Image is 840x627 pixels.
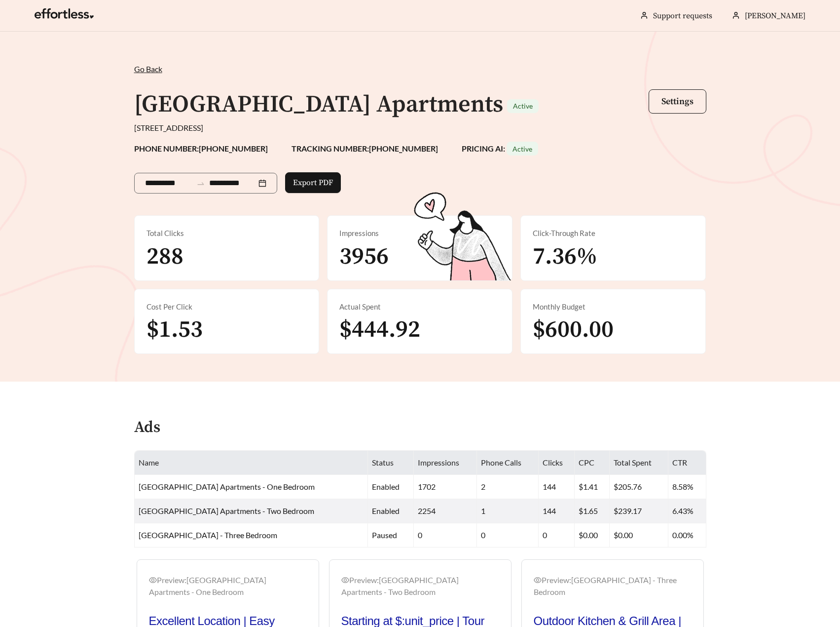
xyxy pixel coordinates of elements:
[135,451,368,475] th: Name
[477,523,539,548] td: 0
[293,177,333,189] span: Export PDF
[668,523,706,548] td: 0.00%
[146,228,307,239] div: Total Clicks
[668,475,706,499] td: 8.58%
[134,144,268,153] strong: PHONE NUMBER: [PHONE_NUMBER]
[285,172,341,193] button: Export PDF
[672,458,687,467] span: CTR
[134,64,162,74] span: Go Back
[575,475,610,499] td: $1.41
[414,451,477,475] th: Impressions
[146,315,203,345] span: $1.53
[462,144,538,153] strong: PRICING AI:
[513,102,533,110] span: Active
[372,506,400,515] span: enabled
[534,574,692,598] div: Preview: [GEOGRAPHIC_DATA] - Three Bedroom
[139,506,314,515] span: [GEOGRAPHIC_DATA] Apartments - Two Bedroom
[539,499,575,523] td: 144
[512,145,532,153] span: Active
[610,499,668,523] td: $239.17
[139,482,315,491] span: [GEOGRAPHIC_DATA] Apartments - One Bedroom
[539,523,575,548] td: 0
[134,122,706,134] div: [STREET_ADDRESS]
[339,315,420,345] span: $444.92
[477,475,539,499] td: 2
[653,11,712,21] a: Support requests
[477,499,539,523] td: 1
[146,242,183,272] span: 288
[610,523,668,548] td: $0.00
[292,144,438,153] strong: TRACKING NUMBER: [PHONE_NUMBER]
[134,419,160,436] h4: Ads
[575,523,610,548] td: $0.00
[341,576,349,584] span: eye
[477,451,539,475] th: Phone Calls
[339,228,500,239] div: Impressions
[368,451,413,475] th: Status
[668,499,706,523] td: 6.43%
[414,523,477,548] td: 0
[534,576,542,584] span: eye
[134,90,503,119] h1: [GEOGRAPHIC_DATA] Apartments
[146,301,307,313] div: Cost Per Click
[649,89,706,114] button: Settings
[610,475,668,499] td: $205.76
[533,301,694,313] div: Monthly Budget
[661,96,694,107] span: Settings
[539,451,575,475] th: Clicks
[139,530,277,540] span: [GEOGRAPHIC_DATA] - Three Bedroom
[196,179,205,188] span: swap-right
[610,451,668,475] th: Total Spent
[579,458,594,467] span: CPC
[533,315,614,345] span: $600.00
[533,228,694,239] div: Click-Through Rate
[533,242,597,272] span: 7.36%
[539,475,575,499] td: 144
[372,530,397,540] span: paused
[372,482,400,491] span: enabled
[745,11,805,21] span: [PERSON_NAME]
[339,242,389,272] span: 3956
[414,499,477,523] td: 2254
[414,475,477,499] td: 1702
[341,574,499,598] div: Preview: [GEOGRAPHIC_DATA] Apartments - Two Bedroom
[196,179,205,188] span: to
[575,499,610,523] td: $1.65
[339,301,500,313] div: Actual Spent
